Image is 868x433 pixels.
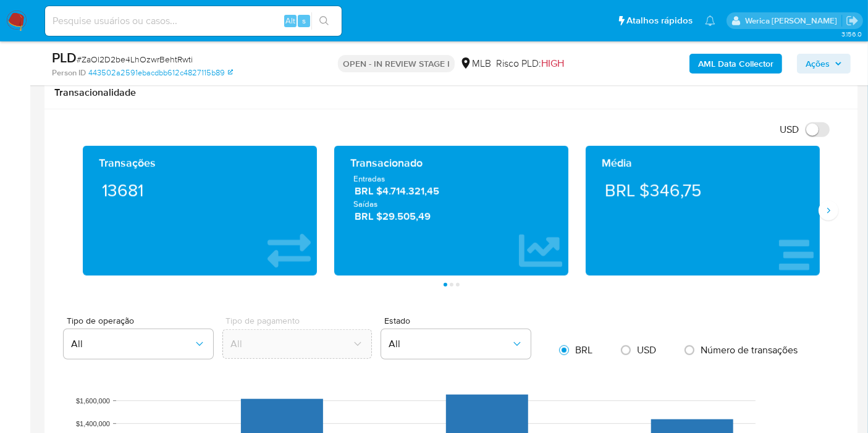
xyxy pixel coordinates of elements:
p: werica.jgaldencio@mercadolivre.com [745,15,841,27]
a: 443502a2591ebacdbb612c4827115b89 [88,67,233,78]
span: s [302,15,306,27]
p: OPEN - IN REVIEW STAGE I [338,55,455,72]
a: Notificações [705,15,715,26]
div: MLB [460,57,491,70]
b: AML Data Collector [698,54,773,74]
b: PLD [52,48,77,67]
b: Person ID [52,67,86,78]
span: Alt [285,15,295,27]
span: 3.156.0 [841,29,862,39]
button: AML Data Collector [689,54,782,74]
span: HIGH [541,56,564,70]
span: Ações [806,54,830,74]
button: search-icon [311,12,337,30]
h1: Transacionalidade [54,86,848,99]
span: Risco PLD: [496,57,564,70]
input: Pesquise usuários ou casos... [45,13,342,29]
span: # ZaOl2D2be4LhOzwrBehtRwti [77,53,193,65]
span: Atalhos rápidos [626,14,693,27]
a: Sair [846,14,859,27]
button: Ações [797,54,851,74]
